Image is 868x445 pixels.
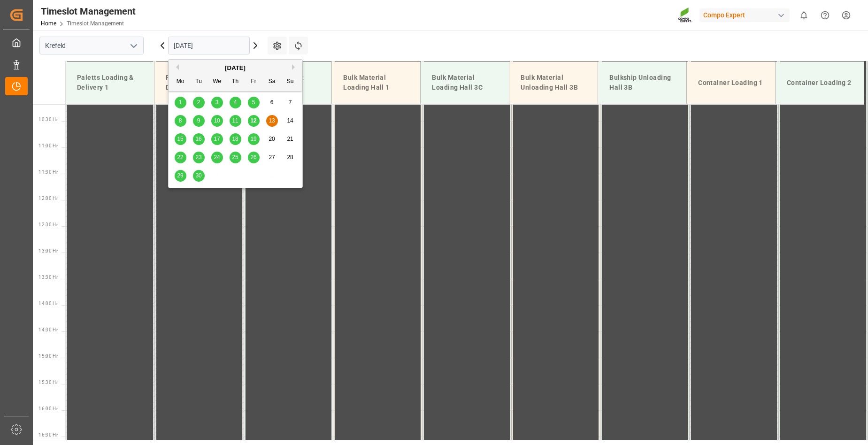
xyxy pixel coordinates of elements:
[195,136,201,142] span: 16
[177,136,183,142] span: 15
[517,69,590,96] div: Bulk Material Unloading Hall 3B
[269,154,275,161] span: 27
[284,76,296,88] div: Su
[287,136,293,142] span: 21
[175,152,186,163] div: Choose Monday, September 22nd, 2025
[38,301,58,306] span: 14:00 Hr
[284,152,296,163] div: Choose Sunday, September 28th, 2025
[248,76,260,88] div: Fr
[215,99,219,106] span: 3
[38,196,58,201] span: 12:00 Hr
[173,64,179,70] button: Previous Month
[270,99,274,106] span: 6
[175,170,186,182] div: Choose Monday, September 29th, 2025
[699,6,793,24] button: Compo Expert
[193,133,205,145] div: Choose Tuesday, September 16th, 2025
[195,172,201,179] span: 30
[211,76,223,88] div: We
[193,97,205,108] div: Choose Tuesday, September 2nd, 2025
[266,115,278,127] div: Choose Saturday, September 13th, 2025
[73,69,146,96] div: Paletts Loading & Delivery 1
[814,5,836,26] button: Help Center
[38,248,58,253] span: 13:00 Hr
[179,99,182,106] span: 1
[248,115,260,127] div: Choose Friday, September 12th, 2025
[38,117,58,122] span: 10:30 Hr
[211,133,223,145] div: Choose Wednesday, September 17th, 2025
[162,69,235,96] div: Paletts Loading & Delivery 2
[197,117,200,124] span: 9
[193,76,205,88] div: Tu
[168,37,250,54] input: DD.MM.YYYY
[38,432,58,437] span: 16:30 Hr
[266,152,278,163] div: Choose Saturday, September 27th, 2025
[232,136,238,142] span: 18
[266,133,278,145] div: Choose Saturday, September 20th, 2025
[284,97,296,108] div: Choose Sunday, September 7th, 2025
[38,406,58,411] span: 16:00 Hr
[269,117,275,124] span: 13
[289,99,292,106] span: 7
[197,99,200,106] span: 2
[339,69,413,96] div: Bulk Material Loading Hall 1
[177,172,183,179] span: 29
[171,93,300,185] div: month 2025-09
[234,99,237,106] span: 4
[211,152,223,163] div: Choose Wednesday, September 24th, 2025
[284,115,296,127] div: Choose Sunday, September 14th, 2025
[41,4,136,18] div: Timeslot Management
[175,133,186,145] div: Choose Monday, September 15th, 2025
[248,97,260,108] div: Choose Friday, September 5th, 2025
[694,74,768,92] div: Container Loading 1
[175,76,186,88] div: Mo
[252,99,255,106] span: 5
[38,275,58,280] span: 13:30 Hr
[266,97,278,108] div: Choose Saturday, September 6th, 2025
[175,115,186,127] div: Choose Monday, September 8th, 2025
[211,115,223,127] div: Choose Wednesday, September 10th, 2025
[41,20,56,27] a: Home
[175,97,186,108] div: Choose Monday, September 1st, 2025
[230,76,241,88] div: Th
[126,38,140,53] button: open menu
[230,152,241,163] div: Choose Thursday, September 25th, 2025
[250,117,256,124] span: 12
[193,115,205,127] div: Choose Tuesday, September 9th, 2025
[230,133,241,145] div: Choose Thursday, September 18th, 2025
[793,5,814,26] button: show 0 new notifications
[177,154,183,161] span: 22
[250,154,256,161] span: 26
[169,63,302,73] div: [DATE]
[287,154,293,161] span: 28
[230,97,241,108] div: Choose Thursday, September 4th, 2025
[606,69,679,96] div: Bulkship Unloading Hall 3B
[38,222,58,227] span: 12:30 Hr
[292,64,298,70] button: Next Month
[678,7,693,23] img: Screenshot%202023-09-29%20at%2010.02.21.png_1712312052.png
[783,74,856,92] div: Container Loading 2
[38,143,58,148] span: 11:00 Hr
[214,154,220,161] span: 24
[284,133,296,145] div: Choose Sunday, September 21st, 2025
[266,76,278,88] div: Sa
[38,380,58,385] span: 15:30 Hr
[248,152,260,163] div: Choose Friday, September 26th, 2025
[38,327,58,332] span: 14:30 Hr
[38,353,58,359] span: 15:00 Hr
[179,117,182,124] span: 8
[193,170,205,182] div: Choose Tuesday, September 30th, 2025
[248,133,260,145] div: Choose Friday, September 19th, 2025
[699,8,790,22] div: Compo Expert
[39,37,144,54] input: Type to search/select
[214,136,220,142] span: 17
[195,154,201,161] span: 23
[211,97,223,108] div: Choose Wednesday, September 3rd, 2025
[214,117,220,124] span: 10
[193,152,205,163] div: Choose Tuesday, September 23rd, 2025
[287,117,293,124] span: 14
[232,117,238,124] span: 11
[232,154,238,161] span: 25
[230,115,241,127] div: Choose Thursday, September 11th, 2025
[428,69,501,96] div: Bulk Material Loading Hall 3C
[38,169,58,175] span: 11:30 Hr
